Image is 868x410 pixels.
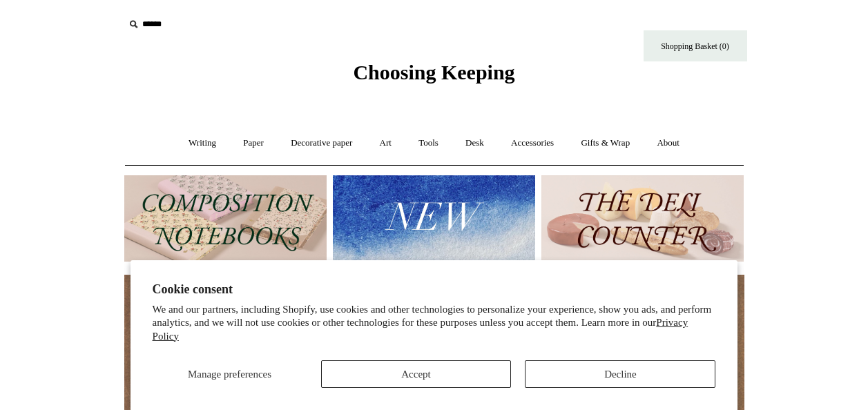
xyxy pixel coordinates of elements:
img: 202302 Composition ledgers.jpg__PID:69722ee6-fa44-49dd-a067-31375e5d54ec [124,175,327,262]
img: New.jpg__PID:f73bdf93-380a-4a35-bcfe-7823039498e1 [333,175,535,262]
a: Accessories [499,125,566,162]
a: Paper [231,125,276,162]
a: Desk [453,125,496,162]
p: We and our partners, including Shopify, use cookies and other technologies to personalize your ex... [153,303,716,344]
a: Tools [406,125,451,162]
a: Decorative paper [278,125,365,162]
a: About [644,125,692,162]
button: Decline [525,360,715,388]
a: Choosing Keeping [353,72,514,81]
h2: Cookie consent [153,282,716,297]
button: Manage preferences [153,360,307,388]
a: Gifts & Wrap [568,125,642,162]
img: The Deli Counter [541,175,744,262]
a: Writing [176,125,229,162]
a: Art [367,125,404,162]
span: Choosing Keeping [353,61,514,84]
a: Privacy Policy [153,317,688,342]
span: Manage preferences [188,369,271,380]
button: Accept [321,360,512,388]
a: Shopping Basket (0) [644,30,747,61]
